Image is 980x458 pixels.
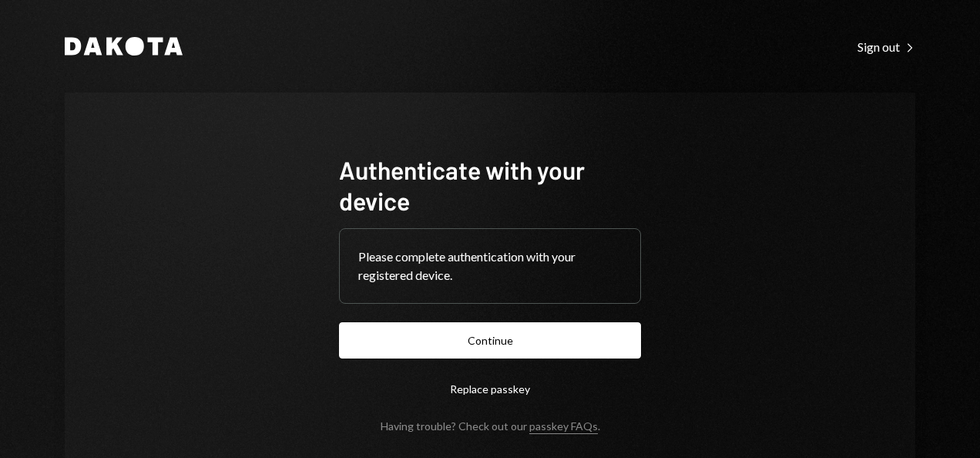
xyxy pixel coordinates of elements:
div: Sign out [857,39,915,55]
button: Replace passkey [339,371,641,407]
div: Please complete authentication with your registered device. [358,248,622,285]
div: Having trouble? Check out our . [381,419,600,433]
a: passkey FAQs [529,419,598,434]
a: Sign out [857,38,915,55]
h1: Authenticate with your device [339,154,641,216]
button: Continue [339,322,641,359]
